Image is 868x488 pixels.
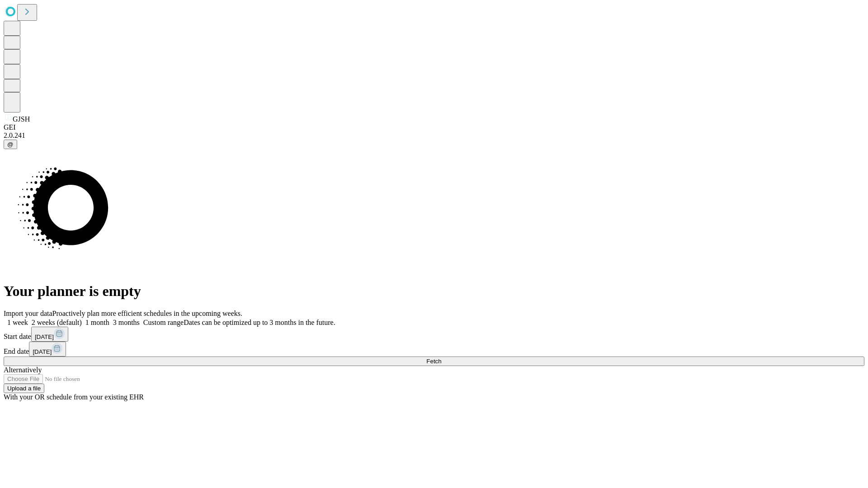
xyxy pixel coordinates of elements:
button: Fetch [4,357,864,366]
span: [DATE] [35,333,54,340]
span: Custom range [143,319,184,326]
span: 3 months [113,319,140,326]
h1: Your planner is empty [4,283,864,300]
span: Dates can be optimized up to 3 months in the future. [184,319,335,326]
span: [DATE] [33,348,52,355]
span: Fetch [426,358,441,365]
span: 1 month [85,319,109,326]
div: End date [4,342,864,357]
button: Upload a file [4,384,44,393]
span: 2 weeks (default) [32,319,82,326]
span: GJSH [13,115,30,123]
div: Start date [4,327,864,342]
span: Import your data [4,310,52,317]
span: 1 week [7,319,28,326]
button: [DATE] [31,327,68,342]
span: With your OR schedule from your existing EHR [4,393,144,401]
span: @ [7,141,14,148]
div: 2.0.241 [4,131,864,140]
span: Alternatively [4,366,42,374]
div: GEI [4,123,864,131]
button: [DATE] [29,342,66,357]
span: Proactively plan more efficient schedules in the upcoming weeks. [52,310,242,317]
button: @ [4,140,17,149]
